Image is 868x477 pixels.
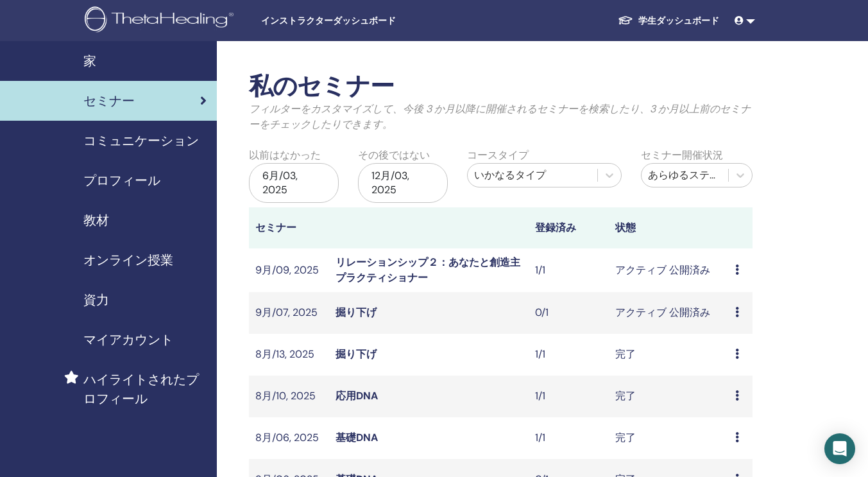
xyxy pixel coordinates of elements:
[529,207,609,248] th: 登録済み
[249,376,329,417] td: 8月/10, 2025
[261,14,454,28] span: インストラクターダッシュボード
[83,171,160,190] span: プロフィール
[249,72,753,101] h2: 私のセミナー
[609,334,729,376] td: 完了
[83,91,135,110] span: セミナー
[648,168,722,183] div: あらゆるステータス
[83,290,109,309] span: 資力
[336,347,377,361] a: 掘り下げ
[641,148,723,163] label: セミナー開催状況
[83,211,109,230] span: 教材
[358,148,430,163] label: その後ではない
[358,163,448,203] div: 12月/03, 2025
[249,248,329,292] td: 9月/09, 2025
[249,334,329,376] td: 8月/13, 2025
[249,101,753,132] p: フィルターをカスタマイズして、今後 3 か月以降に開催されるセミナーを検索したり、3 か月以上前のセミナーをチェックしたりできます。
[467,148,529,163] label: コースタイプ
[85,6,238,35] img: logo.png
[474,168,591,183] div: いかなるタイプ
[609,417,729,459] td: 完了
[824,433,855,464] div: Open Intercom Messenger
[249,292,329,334] td: 9月/07, 2025
[83,131,199,150] span: コミュニケーション
[336,256,531,284] a: リレーションシップ２：あなたと創造主 プラクティショナー
[336,389,378,403] a: 応用DNA
[529,376,609,417] td: 1/1
[609,376,729,417] td: 完了
[83,250,173,270] span: オンライン授業
[529,292,609,334] td: 0/1
[249,417,329,459] td: 8月/06, 2025
[529,248,609,292] td: 1/1
[609,248,729,292] td: アクティブ 公開済み
[529,334,609,376] td: 1/1
[609,207,729,248] th: 状態
[336,431,378,444] a: 基礎DNA
[608,9,729,33] a: 学生ダッシュボード
[249,163,339,203] div: 6月/03, 2025
[83,51,96,71] span: 家
[249,148,321,163] label: 以前はなかった
[336,306,377,319] a: 掘り下げ
[609,292,729,334] td: アクティブ 公開済み
[249,207,329,248] th: セミナー
[618,15,633,26] img: graduation-cap-white.svg
[529,417,609,459] td: 1/1
[83,370,207,408] span: ハイライトされたプロフィール
[83,330,173,349] span: マイアカウント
